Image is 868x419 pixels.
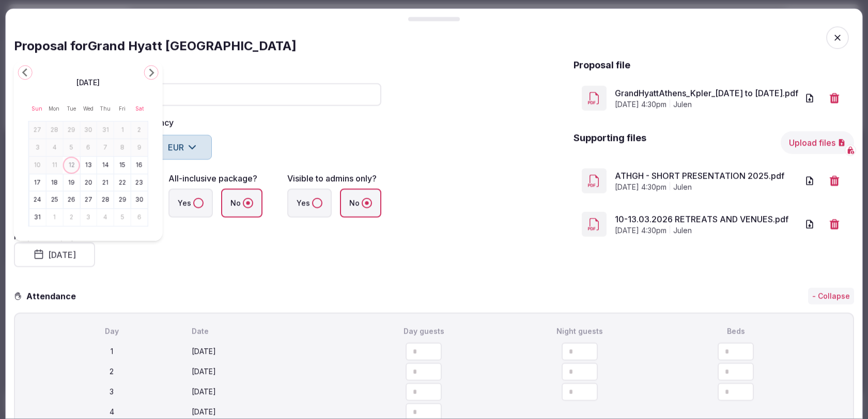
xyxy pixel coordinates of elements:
[81,175,96,190] button: Wednesday, August 20th, 2025
[312,198,322,208] button: Yes
[48,210,62,225] button: Monday, September 1st, 2025
[673,100,692,110] span: julen
[193,198,204,208] button: Yes
[192,407,344,417] div: [DATE]
[243,198,253,208] button: No
[574,131,646,154] h2: Supporting files
[14,38,854,54] div: Proposal for Grand Hyatt [GEOGRAPHIC_DATA]
[192,347,344,357] div: [DATE]
[18,65,33,80] button: Go to the Previous Month
[98,140,113,155] button: Thursday, August 7th, 2025
[81,158,96,173] button: Wednesday, August 13th, 2025
[98,122,113,137] button: Thursday, July 31st, 2025
[48,122,62,137] button: Monday, July 28th, 2025
[98,210,113,225] button: Thursday, September 4th, 2025
[673,182,692,193] span: julen
[808,288,854,304] button: - Collapse
[63,96,80,121] th: Tuesday
[30,158,45,173] button: Sunday, August 10th, 2025
[28,96,148,226] table: August 2025
[114,96,131,121] th: Friday
[98,193,113,208] button: Thursday, August 28th, 2025
[30,175,45,190] button: Sunday, August 17th, 2025
[36,387,188,397] div: 3
[64,158,79,173] button: Today, Tuesday, August 12th, 2025, selected
[615,226,667,236] span: [DATE] 4:30pm
[615,182,667,193] span: [DATE] 4:30pm
[131,96,148,121] th: Saturday
[221,189,262,218] label: No
[287,173,377,183] label: Visible to admins only?
[22,290,84,302] h3: Attendance
[98,158,113,173] button: Thursday, August 14th, 2025
[64,175,79,190] button: Tuesday, August 19th, 2025
[574,58,630,71] h2: Proposal file
[673,226,692,236] span: julen
[81,210,96,225] button: Wednesday, September 3rd, 2025
[615,100,667,110] span: [DATE] 4:30pm
[132,175,147,190] button: Saturday, August 23rd, 2025
[132,140,147,155] button: Saturday, August 9th, 2025
[30,210,45,225] button: Sunday, August 31st, 2025
[48,140,62,155] button: Monday, August 4th, 2025
[36,347,188,357] div: 1
[340,189,381,218] label: No
[14,231,95,241] label: Proposal expiry date
[115,122,130,137] button: Friday, August 1st, 2025
[14,71,381,79] label: Proposal name
[115,193,130,208] button: Friday, August 29th, 2025
[64,122,79,137] button: Tuesday, July 29th, 2025
[168,173,257,183] label: All-inclusive package?
[115,140,130,155] button: Friday, August 8th, 2025
[115,158,130,173] button: Friday, August 15th, 2025
[192,387,344,397] div: [DATE]
[48,158,62,173] button: Monday, August 11th, 2025
[30,122,45,137] button: Sunday, July 27th, 2025
[48,193,62,208] button: Monday, August 25th, 2025
[781,131,854,154] button: Upload files
[115,175,130,190] button: Friday, August 22nd, 2025
[144,65,159,80] button: Go to the Next Month
[81,140,96,155] button: Wednesday, August 6th, 2025
[98,175,113,190] button: Thursday, August 21st, 2025
[115,210,130,225] button: Friday, September 5th, 2025
[132,210,147,225] button: Saturday, September 6th, 2025
[28,96,45,121] th: Sunday
[504,326,656,336] div: Night guests
[615,213,798,226] a: 10-13.03.2026 RETREATS AND VENUES.pdf
[137,135,212,160] button: EUR
[615,87,798,100] a: GrandHyattAthens_Kpler_[DATE] to [DATE].pdf
[362,198,372,208] button: No
[64,193,79,208] button: Tuesday, August 26th, 2025
[132,193,147,208] button: Saturday, August 30th, 2025
[30,140,45,155] button: Sunday, August 3rd, 2025
[36,367,188,377] div: 2
[287,189,332,218] label: Yes
[192,367,344,377] div: [DATE]
[30,193,45,208] button: Sunday, August 24th, 2025
[660,326,812,336] div: Beds
[137,118,212,127] label: Currency
[615,170,798,182] a: ATHGH - SHORT PRESENTATION 2025.pdf
[14,242,95,267] button: [DATE]
[81,193,96,208] button: Wednesday, August 27th, 2025
[97,96,114,121] th: Thursday
[76,77,100,88] span: [DATE]
[36,407,188,417] div: 4
[64,210,79,225] button: Tuesday, September 2nd, 2025
[132,158,147,173] button: Saturday, August 16th, 2025
[80,96,97,121] th: Wednesday
[348,326,500,336] div: Day guests
[45,96,63,121] th: Monday
[81,122,96,137] button: Wednesday, July 30th, 2025
[64,140,79,155] button: Tuesday, August 5th, 2025
[192,326,344,336] div: Date
[36,326,188,336] div: Day
[48,175,62,190] button: Monday, August 18th, 2025
[168,189,213,218] label: Yes
[132,122,147,137] button: Saturday, August 2nd, 2025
